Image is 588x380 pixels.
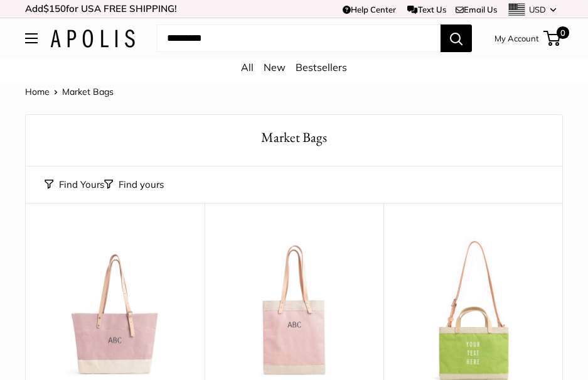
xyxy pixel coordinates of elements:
nav: Breadcrumb [25,84,114,100]
iframe: Sign Up via Text for Offers [10,332,134,370]
button: Open menu [25,33,38,43]
a: All [241,61,254,73]
a: Text Us [407,4,446,14]
a: Help Center [343,4,396,14]
button: Find Yours [45,176,104,193]
span: 0 [557,26,569,39]
span: USD [529,4,546,14]
a: Email Us [456,4,497,14]
button: Search [441,24,472,52]
a: Bestsellers [296,61,347,73]
h1: Market Bags [45,128,543,147]
input: Search... [157,24,441,52]
a: 0 [545,31,560,46]
span: $150 [43,3,66,14]
img: Apolis [50,30,135,48]
a: Home [25,86,50,97]
span: Market Bags [62,86,114,97]
a: My Account [494,31,539,46]
button: Filter collection [104,176,164,193]
a: New [264,61,286,73]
